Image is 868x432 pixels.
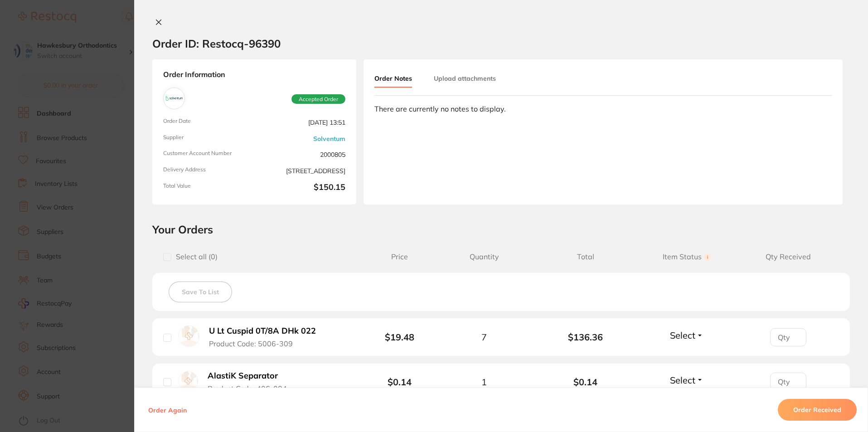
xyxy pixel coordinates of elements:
span: [STREET_ADDRESS] [258,166,345,175]
button: Order Received [778,399,857,421]
b: $0.14 [388,376,412,388]
span: [DATE] 13:51 [258,118,345,127]
span: 2000805 [258,150,345,159]
div: There are currently no notes to display. [374,105,832,113]
button: U Lt Cuspid 0T/8A DHk 022 Product Code: 5006-309 [206,326,326,348]
b: $19.48 [385,331,414,343]
button: Order Notes [374,70,412,88]
b: $150.15 [258,183,345,194]
span: Customer Account Number [163,150,251,159]
img: U Lt Cuspid 0T/8A DHk 022 [178,325,199,347]
span: Quantity [433,252,535,261]
span: 7 [481,332,487,342]
b: $0.14 [535,377,636,387]
b: AlastiK Separator [208,371,278,381]
button: Save To List [169,282,232,302]
button: Order Again [145,406,189,414]
span: Select [670,330,695,341]
span: Price [366,252,433,261]
span: Qty Received [737,252,839,261]
button: AlastiK Separator Product Code: 406-084 [205,371,299,393]
span: Product Code: 406-084 [208,384,287,393]
span: Total [535,252,636,261]
span: Total Value [163,183,251,194]
h2: Order ID: Restocq- 96390 [152,37,281,50]
span: Accepted Order [291,94,345,104]
b: $136.36 [535,332,636,342]
span: Delivery Address [163,166,251,175]
h2: Your Orders [152,223,850,236]
input: Qty [770,328,806,346]
button: Upload attachments [434,70,496,87]
img: Solventum [165,90,183,107]
a: Solventum [313,135,345,142]
span: Product Code: 5006-309 [209,340,293,348]
span: Supplier [163,134,251,143]
span: 1 [481,377,487,387]
button: Select [667,374,706,386]
span: Order Date [163,118,251,127]
strong: Order Information [163,70,345,80]
span: Item Status [636,252,738,261]
b: U Lt Cuspid 0T/8A DHk 022 [209,326,316,336]
button: Select [667,330,706,341]
img: AlastiK Separator [178,371,198,391]
span: Select all ( 0 ) [171,252,218,261]
span: Select [670,374,695,386]
input: Qty [770,373,806,391]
